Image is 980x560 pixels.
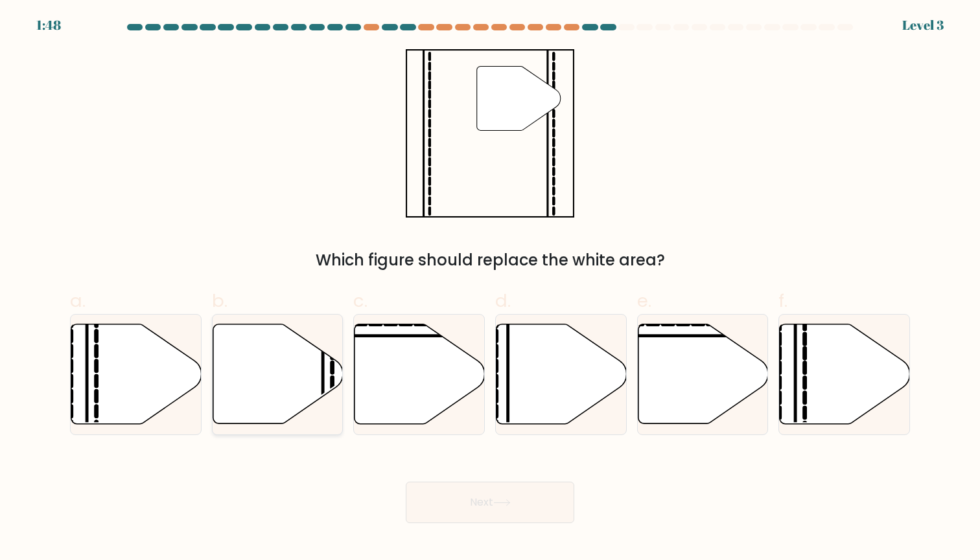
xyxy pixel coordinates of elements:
span: c. [353,288,367,313]
g: " [477,66,561,130]
button: Next [406,482,574,523]
span: b. [212,288,227,313]
span: d. [495,288,511,313]
span: f. [778,288,787,313]
div: Which figure should replace the white area? [78,249,902,272]
div: Level 3 [902,16,944,35]
span: a. [70,288,86,313]
span: e. [637,288,651,313]
div: 1:48 [36,16,61,35]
